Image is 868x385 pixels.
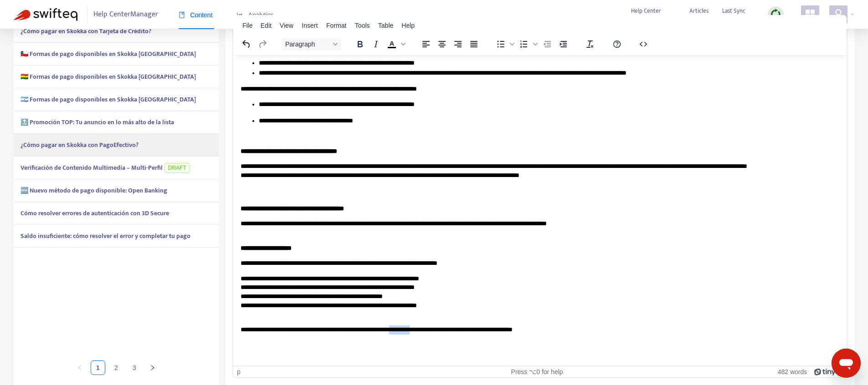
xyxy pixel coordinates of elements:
[255,38,270,51] button: Redo
[21,185,167,196] strong: 🆕 Nuevo método de pago disponible: Open Banking
[21,49,196,59] strong: 🇨🇱 Formas de pago disponibles en Skokka [GEOGRAPHIC_DATA]
[631,6,661,16] span: Help Center
[77,365,82,370] span: left
[434,38,450,51] button: Align center
[14,8,77,21] img: Swifteq
[833,9,844,20] span: user
[689,14,695,24] strong: 57
[242,22,253,29] span: File
[805,9,816,20] span: appstore
[145,360,160,375] button: right
[722,6,745,16] span: Last Sync
[21,208,169,218] strong: Cómo resolver errores de autenticación con 3D Secure
[493,38,516,51] div: Bullet list
[145,360,160,375] li: Next Page
[418,38,434,51] button: Align left
[352,38,368,51] button: Bold
[631,13,676,24] a: [DOMAIN_NAME]
[280,22,293,29] span: View
[814,368,837,375] a: Powered by Tiny
[237,368,241,376] div: p
[770,9,781,20] img: sync.dc5367851b00ba804db3.png
[450,38,466,51] button: Align right
[722,14,754,24] strong: [DATE] 02:24
[179,11,213,19] span: Content
[378,22,393,29] span: Table
[91,360,105,375] li: 1
[93,6,158,23] span: Help Center Manager
[72,360,87,375] button: left
[539,38,555,51] button: Decrease indent
[91,361,105,375] a: 1
[21,117,174,127] strong: 🔝 Promoción TOP: Tu anuncio en lo más alto de la lista
[21,140,139,150] strong: ¿Cómo pagar en Skokka con PagoEfectivo?
[179,12,185,18] span: book
[368,38,384,51] button: Italic
[109,360,123,375] li: 2
[128,361,141,375] a: 3
[832,349,861,378] iframe: Pulsante per aprire la finestra di messaggistica
[285,41,330,48] span: Paragraph
[261,22,272,29] span: Edit
[555,38,571,51] button: Increase indent
[21,162,163,173] strong: Verificación de Contenido Multimedia – Multi-Perfil
[282,38,341,51] button: Block Paragraph
[355,22,370,29] span: Tools
[72,360,87,375] li: Previous Page
[21,231,190,241] strong: Saldo insuficiente: cómo resolver el error y completar tu pago
[516,38,539,51] div: Numbered list
[778,368,807,376] button: 482 words
[21,26,151,36] strong: ¿Cómo pagar en Skokka con Tarjeta de Crédito?
[437,368,637,376] div: Press ⌥0 for help
[236,12,243,18] span: area-chart
[164,163,190,173] span: DRAFT
[689,6,709,16] span: Articles
[466,38,482,51] button: Justify
[609,38,625,51] button: Help
[150,365,155,370] span: right
[236,11,274,19] span: Analytics
[401,22,415,29] span: Help
[233,55,847,366] iframe: Rich Text Area
[21,94,196,105] strong: 🇦🇷 Formas de pago disponibles en Skokka [GEOGRAPHIC_DATA]
[127,360,142,375] li: 3
[21,71,196,82] strong: 🇧🇴 Formas de pago disponibles en Skokka [GEOGRAPHIC_DATA]
[326,22,346,29] span: Format
[109,361,123,375] a: 2
[302,22,318,29] span: Insert
[582,38,598,51] button: Clear formatting
[384,38,407,51] div: Text color Black
[239,38,254,51] button: Undo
